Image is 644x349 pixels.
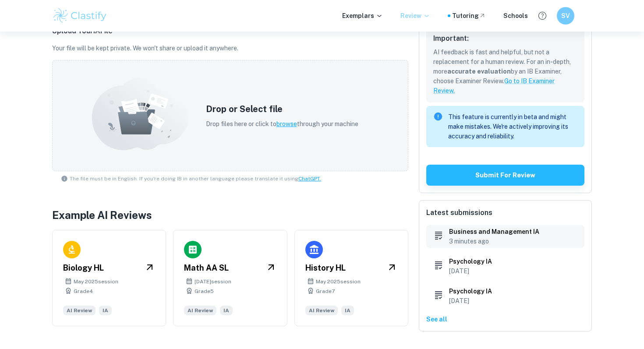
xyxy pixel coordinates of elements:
span: Grade 5 [195,287,214,295]
h4: Example AI Reviews [52,207,408,223]
p: Drop files here or click to through your machine [206,119,358,129]
h6: Latest submissions [426,208,584,218]
h6: SV [561,11,571,21]
p: See all [426,314,584,324]
span: Grade 7 [316,287,335,295]
span: IA [341,306,354,315]
span: IA [220,306,233,315]
span: The file must be in English. If you're doing IB in another language please translate it using [70,175,321,183]
span: May 2025 session [316,278,361,286]
a: Schools [503,11,528,21]
p: Exemplars [342,11,383,21]
h6: Business and Management IA [449,227,539,236]
button: Help and Feedback [535,8,550,23]
a: Tutoring [452,11,486,21]
b: accurate evaluation [447,68,511,75]
span: [DATE] session [195,278,231,286]
a: Biology HLMay 2025sessionGrade4AI ReviewIA [52,230,166,326]
button: Submit for review [426,165,584,186]
span: AI Review [63,306,96,315]
p: Your file will be kept private. We won't share or upload it anywhere. [52,43,408,53]
p: [DATE] [449,296,492,306]
a: Math AA SL[DATE]sessionGrade5AI ReviewIA [173,230,287,326]
a: ChatGPT. [298,176,321,182]
p: AI feedback is fast and helpful, but not a replacement for a human review. For an in-depth, more ... [433,47,577,95]
h5: Drop or Select file [206,102,358,116]
h6: Psychology IA [449,286,492,296]
span: IA [99,306,112,315]
a: History HLMay 2025sessionGrade7AI ReviewIA [294,230,408,326]
p: Review [400,11,430,21]
a: Business and Management IA3 minutes ago [426,225,584,248]
img: Clastify logo [52,7,108,25]
span: browse [276,120,297,127]
h6: Important: [433,33,577,44]
button: SV [557,7,574,25]
a: Psychology IA[DATE] [426,285,584,307]
h6: History HL [305,262,346,274]
div: This feature is currently in beta and might make mistakes. We're actively improving its accuracy ... [448,109,577,145]
span: May 2025 session [74,278,118,286]
h6: Biology HL [63,262,104,274]
h6: Psychology IA [449,257,492,266]
p: 3 minutes ago [449,236,539,246]
span: AI Review [184,306,216,315]
p: [DATE] [449,266,492,276]
h6: Math AA SL [184,262,229,274]
span: AI Review [305,306,338,315]
a: Psychology IA[DATE] [426,255,584,278]
span: Grade 4 [74,287,93,295]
